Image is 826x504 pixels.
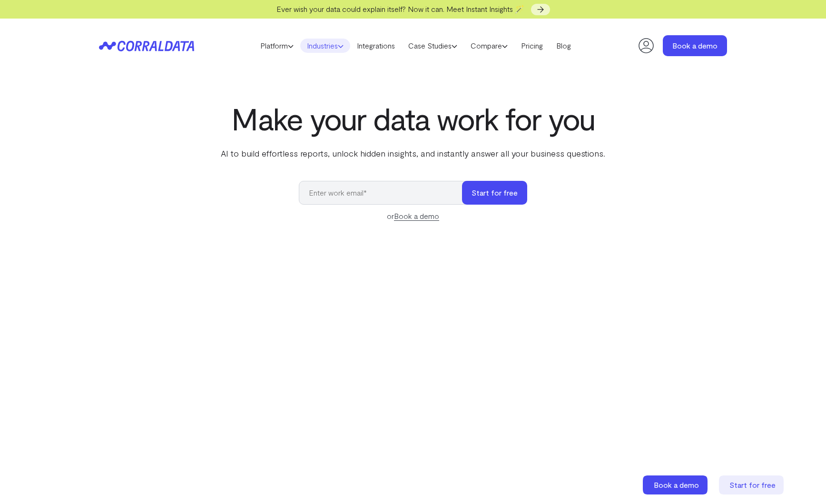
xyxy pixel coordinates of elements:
a: Book a demo [643,475,709,494]
span: Book a demo [654,480,699,489]
a: Book a demo [663,35,727,56]
p: AI to build effortless reports, unlock hidden insights, and instantly answer all your business qu... [219,147,607,159]
a: Pricing [514,39,550,53]
a: Compare [464,39,514,53]
a: Platform [254,39,300,53]
a: Blog [550,39,578,53]
a: Start for free [719,475,786,494]
div: or [299,210,527,222]
a: Industries [300,39,350,53]
input: Enter work email* [299,181,472,205]
a: Book a demo [394,211,439,221]
button: Start for free [462,181,527,205]
a: Case Studies [402,39,464,53]
a: Integrations [350,39,402,53]
h1: Make your data work for you [219,101,607,136]
span: Ever wish your data could explain itself? Now it can. Meet Instant Insights 🪄 [276,4,524,13]
span: Start for free [729,480,776,489]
